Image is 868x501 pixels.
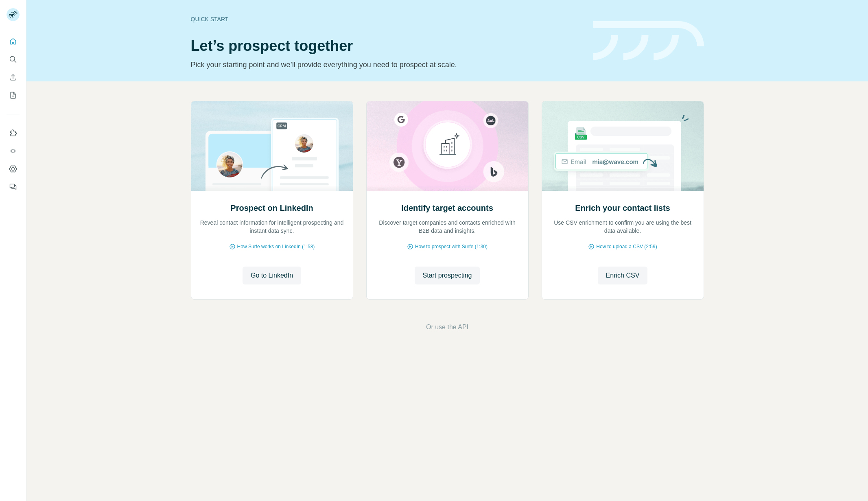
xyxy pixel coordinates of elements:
span: Enrich CSV [606,271,640,280]
p: Discover target companies and contacts enriched with B2B data and insights. [375,219,520,235]
button: Search [7,52,20,67]
button: Start prospecting [415,267,480,284]
button: Enrich CSV [7,70,20,85]
img: Identify target accounts [366,101,529,191]
button: Use Surfe API [7,144,20,158]
div: Quick start [191,15,583,23]
p: Use CSV enrichment to confirm you are using the best data available. [550,219,695,235]
span: How Surfe works on LinkedIn (1:58) [237,243,315,250]
h1: Let’s prospect together [191,38,583,54]
span: How to prospect with Surfe (1:30) [415,243,488,250]
button: Use Surfe on LinkedIn [7,126,20,140]
h2: Enrich your contact lists [575,202,670,214]
button: Or use the API [426,322,468,332]
span: How to upload a CSV (2:59) [596,243,657,250]
img: banner [593,21,704,61]
p: Reveal contact information for intelligent prospecting and instant data sync. [199,219,345,235]
h2: Prospect on LinkedIn [230,202,313,214]
button: Go to LinkedIn [243,267,301,284]
button: Enrich CSV [598,267,648,284]
img: Enrich your contact lists [542,101,704,191]
h2: Identify target accounts [401,202,493,214]
button: Quick start [7,34,20,49]
button: My lists [7,88,20,103]
button: Feedback [7,179,20,194]
span: Start prospecting [423,271,472,280]
span: Go to LinkedIn [251,271,293,280]
p: Pick your starting point and we’ll provide everything you need to prospect at scale. [191,59,583,70]
img: Prospect on LinkedIn [191,101,353,191]
button: Dashboard [7,162,20,176]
